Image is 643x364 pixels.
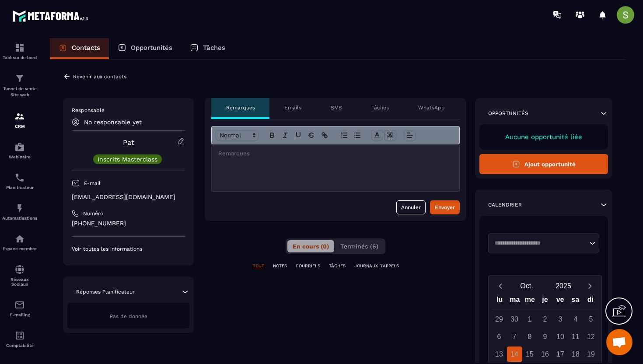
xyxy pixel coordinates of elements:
p: Responsable [72,107,185,114]
img: social-network [14,264,25,275]
img: automations [14,142,25,152]
span: Terminés (6) [340,243,378,250]
div: 15 [522,346,538,362]
div: sa [568,294,583,309]
p: TOUT [253,263,264,269]
span: En cours (0) [293,243,329,250]
p: Emails [284,104,301,111]
div: Envoyer [435,203,455,212]
button: Open years overlay [545,278,582,294]
a: emailemailE-mailing [2,293,37,324]
div: me [522,294,538,309]
button: Annuler [396,200,426,214]
p: Opportunités [131,44,172,52]
img: formation [14,42,25,53]
img: automations [14,234,25,244]
div: 11 [568,329,584,344]
a: automationsautomationsWebinaire [2,135,37,166]
p: NOTES [273,263,287,269]
p: Remarques [226,104,255,111]
p: Réponses Planificateur [76,288,135,295]
p: [PHONE_NUMBER] [72,219,185,227]
img: formation [14,73,25,84]
img: scheduler [14,172,25,183]
a: Pat [123,138,134,147]
p: Calendrier [488,201,522,208]
p: E-mailing [2,312,37,317]
div: 13 [492,346,507,362]
button: Previous month [492,280,508,292]
div: 9 [538,329,553,344]
p: Aucune opportunité liée [488,133,599,141]
div: 5 [584,311,599,327]
button: Ajout opportunité [479,154,608,174]
a: social-networksocial-networkRéseaux Sociaux [2,258,37,293]
p: Comptabilité [2,343,37,348]
div: ve [552,294,568,309]
div: 6 [492,329,507,344]
a: Contacts [50,38,109,59]
p: E-mail [84,180,101,187]
p: Revenir aux contacts [73,73,126,80]
a: automationsautomationsAutomatisations [2,196,37,227]
button: Terminés (6) [335,240,384,252]
img: email [14,300,25,310]
p: Espace membre [2,246,37,251]
div: Search for option [488,233,599,253]
p: Réseaux Sociaux [2,277,37,287]
div: 7 [507,329,522,344]
p: Tableau de bord [2,55,37,60]
div: 18 [568,346,584,362]
div: 29 [492,311,507,327]
p: Automatisations [2,216,37,220]
p: Opportunités [488,110,528,117]
img: accountant [14,330,25,341]
p: Contacts [72,44,100,52]
p: Numéro [83,210,103,217]
p: JOURNAUX D'APPELS [354,263,399,269]
div: 4 [568,311,584,327]
a: formationformationTableau de bord [2,36,37,66]
p: Tâches [203,44,225,52]
img: formation [14,111,25,122]
div: 19 [584,346,599,362]
div: Ouvrir le chat [606,329,633,355]
p: SMS [331,104,342,111]
button: Open months overlay [508,278,545,294]
button: En cours (0) [287,240,334,252]
a: Opportunités [109,38,181,59]
div: 12 [584,329,599,344]
div: 30 [507,311,522,327]
p: [EMAIL_ADDRESS][DOMAIN_NAME] [72,193,185,201]
p: CRM [2,124,37,129]
div: je [538,294,553,309]
button: Next month [582,280,598,292]
input: Search for option [492,239,587,248]
p: WhatsApp [418,104,445,111]
div: 14 [507,346,522,362]
a: formationformationTunnel de vente Site web [2,66,37,105]
div: 1 [522,311,538,327]
p: TÂCHES [329,263,346,269]
button: Envoyer [430,200,460,214]
a: formationformationCRM [2,105,37,135]
p: Planificateur [2,185,37,190]
a: accountantaccountantComptabilité [2,324,37,354]
p: Webinaire [2,154,37,159]
p: No responsable yet [84,119,142,126]
img: logo [12,8,91,24]
div: 8 [522,329,538,344]
p: Tunnel de vente Site web [2,86,37,98]
a: automationsautomationsEspace membre [2,227,37,258]
p: Tâches [371,104,389,111]
p: Voir toutes les informations [72,245,185,252]
div: 16 [538,346,553,362]
div: 3 [553,311,568,327]
div: ma [507,294,523,309]
div: 2 [538,311,553,327]
p: Inscrits Masterclass [98,156,157,162]
div: di [583,294,598,309]
span: Pas de donnée [110,313,147,319]
a: Tâches [181,38,234,59]
img: automations [14,203,25,213]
